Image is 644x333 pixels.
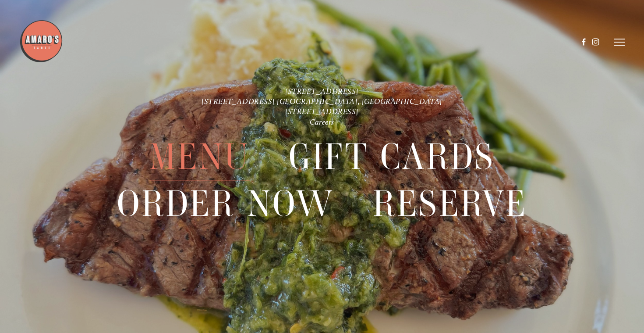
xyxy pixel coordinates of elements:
[202,97,442,106] a: [STREET_ADDRESS] [GEOGRAPHIC_DATA], [GEOGRAPHIC_DATA]
[373,181,527,228] span: Reserve
[289,133,495,180] a: Gift Cards
[117,181,334,228] span: Order Now
[289,133,495,180] span: Gift Cards
[373,181,527,227] a: Reserve
[310,117,334,126] a: Careers
[149,133,250,180] a: Menu
[149,133,250,180] span: Menu
[117,181,334,227] a: Order Now
[285,107,359,116] a: [STREET_ADDRESS]
[19,19,63,63] img: Amaro's Table
[285,86,359,96] a: [STREET_ADDRESS]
